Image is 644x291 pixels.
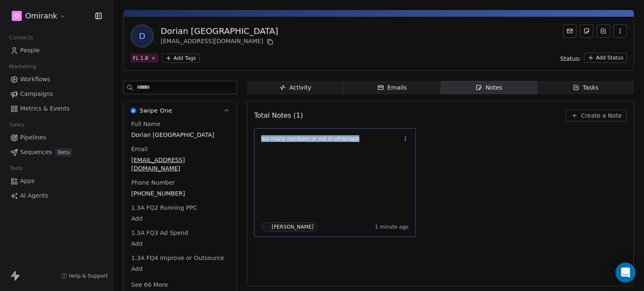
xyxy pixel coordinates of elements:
span: Apps [20,177,35,185]
a: AI Agents [7,189,106,203]
div: Emails [377,83,407,92]
span: [PHONE_NUMBER] [131,189,229,198]
div: [PERSON_NAME] [272,224,314,230]
a: Metrics & Events [7,102,106,116]
span: Campaigns [20,90,53,98]
div: Dorian [GEOGRAPHIC_DATA] [161,25,278,37]
span: Sequences [20,148,52,157]
a: SequencesBeta [7,145,106,159]
span: Dorian [GEOGRAPHIC_DATA] [131,131,229,139]
span: Phone Number [130,178,177,187]
span: Full Name [130,120,162,128]
span: O [14,12,19,20]
div: Activity [279,83,311,92]
p: too many numbers or not in whatsapp [261,135,400,142]
span: Help & Support [69,273,108,279]
span: Status: [560,54,581,63]
img: S [263,224,269,230]
img: Swipe One [130,108,136,113]
span: [EMAIL_ADDRESS][DOMAIN_NAME] [131,156,229,173]
span: 1.3A FQ4 Improve or Outsource [130,254,226,262]
span: Marketing [5,60,40,73]
span: Workflows [20,75,50,84]
a: Help & Support [61,273,108,279]
button: OOmirank [10,9,68,23]
a: Campaigns [7,87,106,101]
span: AI Agents [20,191,48,200]
span: Omirank [25,10,57,21]
span: 1.3A FQ2 Running PPC [130,203,199,212]
button: Add Tags [162,54,200,63]
span: Add [131,239,229,248]
span: Create a Note [581,111,622,120]
span: 1 minute ago [375,224,408,230]
button: Swipe OneSwipe One [124,101,236,120]
span: People [20,46,40,55]
span: Tools [6,162,26,175]
a: People [7,44,106,57]
div: Tasks [573,83,599,92]
span: Pipelines [20,133,46,142]
span: Metrics & Events [20,104,70,113]
div: Open Intercom Messenger [615,263,636,283]
span: Email [130,145,149,153]
span: 1.3A FQ3 Ad Spend [130,229,190,237]
span: D [132,26,152,46]
div: FL 1.8 [133,54,148,62]
span: Add [131,214,229,223]
span: Contacts [5,31,37,44]
div: [EMAIL_ADDRESS][DOMAIN_NAME] [161,37,278,47]
span: Swipe One [140,106,172,115]
span: Sales [6,118,28,131]
button: Add Status [584,53,627,63]
a: Apps [7,174,106,188]
span: Add [131,265,229,273]
a: Pipelines [7,131,106,144]
span: Beta [55,148,72,157]
a: Workflows [7,72,106,86]
button: Create a Note [566,110,627,121]
span: Total Notes (1) [254,111,303,121]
